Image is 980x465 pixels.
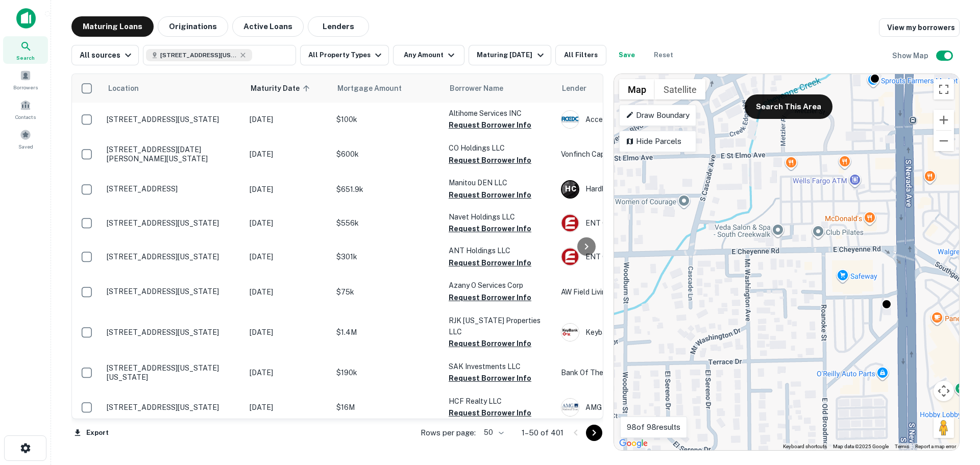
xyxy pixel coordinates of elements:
p: [DATE] [250,402,326,413]
p: $600k [336,149,438,160]
span: Lender [562,82,586,94]
img: Google [617,437,650,450]
th: Mortgage Amount [331,74,444,103]
p: HCF Realty LLC [449,396,551,407]
span: [STREET_ADDRESS][US_STATE] [160,51,237,60]
button: Request Borrower Info [449,154,531,166]
p: RJK [US_STATE] Properties LLC [449,315,551,337]
p: 98 of 98 results [627,421,680,433]
div: Hardline Capital LLC [561,180,714,199]
a: Borrowers [3,66,48,93]
div: All sources [80,49,134,61]
th: Lender [556,74,719,103]
button: Toggle fullscreen view [934,79,954,100]
p: [STREET_ADDRESS][US_STATE] [107,403,239,412]
p: [STREET_ADDRESS][US_STATE] [107,218,239,228]
img: picture [561,324,579,341]
a: View my borrowers [879,18,960,37]
span: Maturity Date [251,82,313,94]
p: H C [565,184,576,194]
p: [STREET_ADDRESS][US_STATE] [107,328,239,337]
p: [DATE] [250,367,326,378]
button: Show street map [619,79,655,100]
p: Hide Parcels [626,135,690,148]
div: ENT CU [561,248,714,266]
p: Altihome Services INC [449,108,551,119]
button: Keyboard shortcuts [783,443,827,450]
p: AW Field Living Trust [561,286,714,298]
button: Active Loans [232,16,304,37]
p: Draw Boundary [626,109,690,121]
button: Maturing [DATE] [469,45,551,65]
button: Request Borrower Info [449,223,531,235]
div: 0 0 [614,74,959,450]
a: Open this area in Google Maps (opens a new window) [617,437,650,450]
p: $16M [336,402,438,413]
th: Location [102,74,244,103]
a: Search [3,36,48,64]
p: [DATE] [250,327,326,338]
button: Request Borrower Info [449,407,531,419]
p: [STREET_ADDRESS] [107,184,239,193]
p: $651.9k [336,184,438,195]
img: picture [561,111,579,128]
div: Access Financial Group [561,110,714,129]
th: Maturity Date [244,74,331,103]
span: Borrower Name [450,82,503,94]
p: Azany O Services Corp [449,280,551,291]
button: Request Borrower Info [449,189,531,201]
p: [DATE] [250,184,326,195]
p: Navet Holdings LLC [449,211,551,223]
span: Map data ©2025 Google [833,444,889,449]
img: capitalize-icon.png [16,8,36,29]
button: Any Amount [393,45,464,65]
p: Bank Of The SAN Juans [561,367,714,378]
button: Save your search to get updates of matches that match your search criteria. [610,45,643,65]
p: Vonfinch Capital LLC [561,149,714,160]
p: [DATE] [250,251,326,262]
span: Location [108,82,139,94]
p: $556k [336,217,438,229]
p: Manitou DEN LLC [449,177,551,188]
button: Maturing Loans [71,16,154,37]
img: picture [561,214,579,232]
p: [STREET_ADDRESS][US_STATE] [107,252,239,261]
p: $301k [336,251,438,262]
span: Contacts [15,113,36,121]
div: Keybank6 NA [561,323,714,341]
div: Chat Widget [929,383,980,432]
th: Borrower Name [444,74,556,103]
button: Search This Area [745,94,832,119]
p: 1–50 of 401 [522,427,563,439]
span: Search [16,54,35,62]
button: Request Borrower Info [449,257,531,269]
a: Terms (opens in new tab) [895,444,909,449]
button: Reset [647,45,680,65]
p: Rows per page: [421,427,476,439]
a: Contacts [3,95,48,123]
button: All sources [71,45,139,65]
button: Originations [158,16,228,37]
p: $190k [336,367,438,378]
div: Maturing [DATE] [477,49,546,61]
button: Go to next page [586,425,602,441]
button: Zoom in [934,110,954,130]
button: Request Borrower Info [449,291,531,304]
p: [DATE] [250,149,326,160]
button: All Property Types [300,45,389,65]
h6: Show Map [892,50,930,61]
a: Saved [3,125,48,153]
img: picture [561,399,579,416]
button: Show satellite imagery [655,79,705,100]
div: ENT CU [561,214,714,232]
img: picture [561,248,579,265]
p: [STREET_ADDRESS][DATE][PERSON_NAME][US_STATE] [107,145,239,163]
button: Request Borrower Info [449,372,531,384]
button: Zoom out [934,131,954,151]
p: [STREET_ADDRESS][US_STATE] [107,287,239,296]
p: CO Holdings LLC [449,142,551,154]
a: Report a map error [915,444,956,449]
